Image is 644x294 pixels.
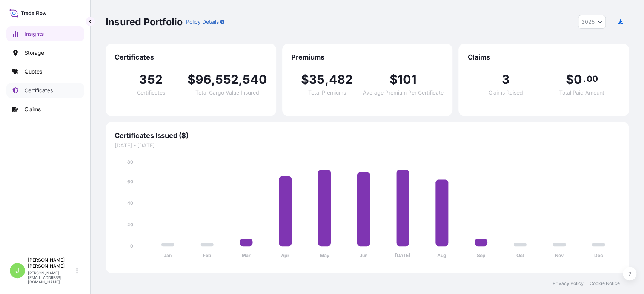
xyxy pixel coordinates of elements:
span: Total Premiums [308,90,346,95]
span: 2025 [581,18,595,26]
tspan: [DATE] [395,253,410,258]
span: 35 [309,73,324,86]
span: Average Premium Per Certificate [363,90,443,95]
span: 552 [215,73,238,86]
tspan: 20 [127,222,133,227]
span: Certificates Issued ($) [115,131,620,140]
span: 482 [329,73,353,86]
tspan: Dec [594,253,603,258]
p: Policy Details [186,18,218,26]
tspan: Feb [203,253,211,258]
p: Insights [25,30,44,38]
span: Premiums [291,53,444,62]
tspan: Nov [555,253,564,258]
a: Privacy Policy [553,280,584,286]
tspan: 0 [130,243,133,249]
p: [PERSON_NAME][EMAIL_ADDRESS][DOMAIN_NAME] [28,271,75,284]
span: Total Paid Amount [559,90,604,95]
tspan: Sep [476,253,485,258]
span: Claims Raised [489,90,523,95]
tspan: Apr [281,253,289,258]
span: $ [301,73,309,86]
tspan: Oct [516,253,524,258]
span: 00 [586,76,598,82]
span: 101 [398,73,417,86]
span: , [324,73,329,86]
tspan: Jan [164,253,172,258]
span: $ [187,73,195,86]
span: 352 [139,73,163,86]
a: Quotes [6,64,84,79]
tspan: 80 [127,159,133,165]
span: [DATE] - [DATE] [115,142,620,149]
span: 0 [574,73,582,86]
span: J [15,267,19,274]
span: , [238,73,243,86]
tspan: May [320,253,329,258]
span: $ [389,73,397,86]
span: Total Cargo Value Insured [195,90,259,95]
p: Quotes [25,68,42,75]
a: Storage [6,45,84,60]
span: Claims [467,53,620,62]
p: Insured Portfolio [106,16,183,28]
p: Certificates [25,87,53,94]
span: Certificates [115,53,267,62]
a: Certificates [6,83,84,98]
span: . [583,76,586,82]
button: Year Selector [578,15,606,29]
p: Claims [25,106,41,113]
p: Storage [25,49,44,57]
tspan: Aug [437,253,446,258]
span: 540 [243,73,267,86]
a: Cookie Notice [590,280,620,286]
span: $ [566,73,573,86]
span: 3 [502,73,510,86]
a: Insights [6,26,84,41]
p: [PERSON_NAME] [PERSON_NAME] [28,257,75,269]
tspan: 60 [127,179,133,184]
span: 96 [195,73,211,86]
span: , [211,73,215,86]
tspan: 40 [127,200,133,206]
tspan: Jun [360,253,367,258]
a: Claims [6,102,84,117]
span: Certificates [137,90,165,95]
tspan: Mar [242,253,251,258]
